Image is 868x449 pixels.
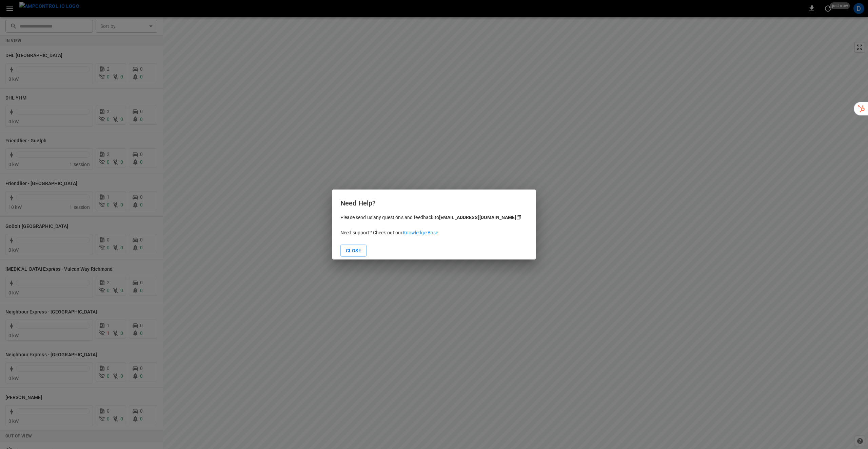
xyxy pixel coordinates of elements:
div: copy [516,214,522,221]
p: Please send us any questions and feedback to [340,214,528,221]
h6: Need Help? [340,198,528,209]
p: Need support? Check out our [340,229,528,236]
a: Knowledge Base [403,230,438,235]
button: Close [340,245,367,257]
div: [EMAIL_ADDRESS][DOMAIN_NAME] [439,214,516,221]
